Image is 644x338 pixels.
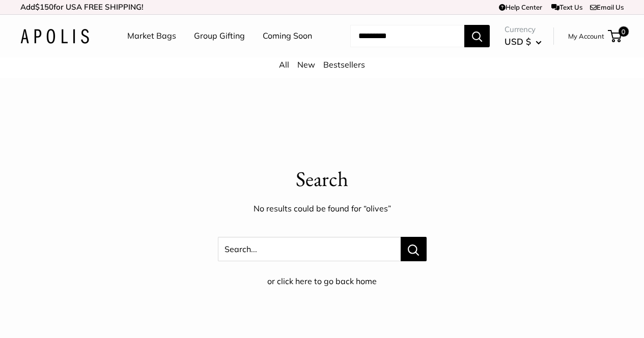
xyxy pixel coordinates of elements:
[619,26,629,37] span: 0
[350,25,464,47] input: Search...
[267,276,377,286] a: or click here to go back home
[609,30,622,42] a: 0
[194,28,245,44] a: Group Gifting
[20,164,624,194] p: Search
[551,3,582,11] a: Text Us
[279,59,289,70] a: All
[263,28,312,44] a: Coming Soon
[297,59,315,70] a: New
[568,30,604,42] a: My Account
[401,237,427,261] button: Search...
[590,3,624,11] a: Email Us
[35,2,53,12] span: $150
[505,34,542,50] button: USD $
[505,36,531,47] span: USD $
[323,59,365,70] a: Bestsellers
[20,201,624,217] p: No results could be found for “olives”
[464,25,490,47] button: Search
[127,28,176,44] a: Market Bags
[505,22,542,37] span: Currency
[20,29,89,44] img: Apolis
[499,3,542,11] a: Help Center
